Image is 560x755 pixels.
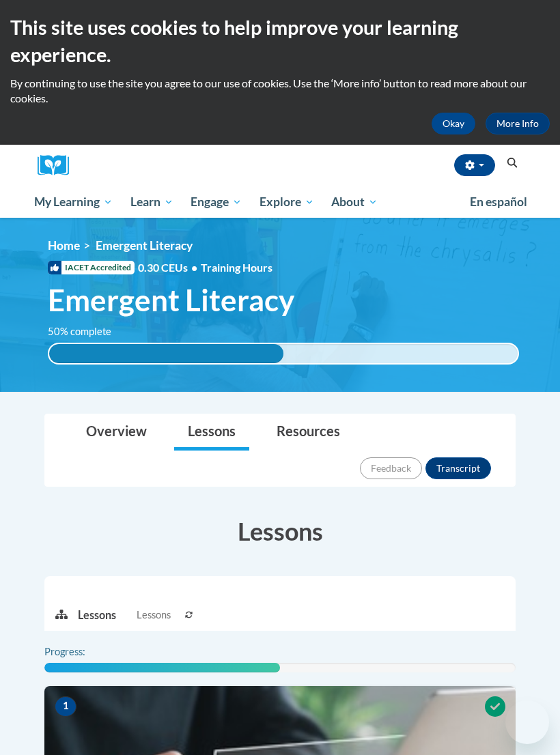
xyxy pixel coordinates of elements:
a: Resources [263,414,354,451]
p: By continuing to use the site you agree to our use of cookies. Use the ‘More info’ button to read... [10,76,550,106]
a: My Learning [25,186,122,218]
button: Transcript [425,457,491,479]
a: En español [461,188,536,216]
a: Home [48,238,80,253]
span: Lessons [137,608,171,623]
a: About [323,186,387,218]
a: Learn [122,186,182,218]
span: Engage [191,194,242,210]
button: Okay [432,113,475,134]
a: Lessons [174,414,249,451]
span: Explore [260,194,314,210]
label: Progress: [44,644,123,659]
p: Lessons [78,608,116,623]
span: Training Hours [201,261,272,274]
div: Main menu [24,186,536,218]
a: Overview [72,414,160,451]
button: Search [502,155,522,171]
a: More Info [486,113,550,134]
h2: This site uses cookies to help improve your learning experience. [10,14,550,69]
span: En español [470,195,527,209]
span: IACET Accredited [48,261,135,274]
span: Learn [130,194,173,210]
div: 50% complete [49,344,283,363]
button: Feedback [360,457,422,479]
span: Emergent Literacy [96,238,193,253]
span: 0.30 CEUs [138,260,201,275]
span: • [191,261,197,274]
a: Explore [251,186,323,218]
img: Logo brand [38,155,79,176]
label: 50% complete [48,324,126,339]
span: My Learning [34,194,113,210]
a: Cox Campus [38,155,79,176]
a: Engage [182,186,251,218]
span: Emergent Literacy [48,282,294,318]
iframe: Button to launch messaging window [505,700,549,744]
span: About [331,194,378,210]
button: Account Settings [454,154,495,176]
span: 1 [55,696,76,717]
h3: Lessons [44,514,516,548]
